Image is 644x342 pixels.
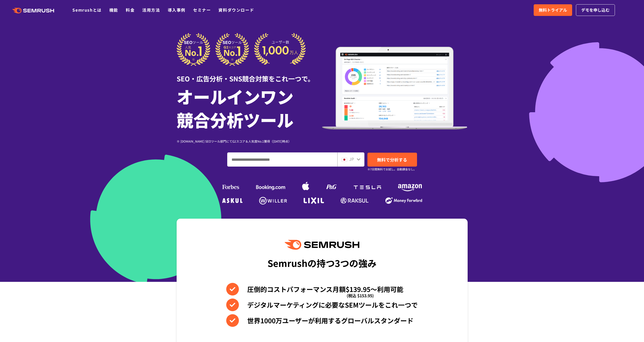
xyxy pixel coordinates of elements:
div: SEO・広告分析・SNS競合対策をこれ一つで。 [177,66,322,83]
img: Semrush [285,240,359,250]
div: Semrushの持つ3つの強み [267,254,377,272]
div: ※ [DOMAIN_NAME] SEOツール部門にてG2スコア＆人気度No.1獲得（[DATE]時点） [177,139,322,144]
a: 活用方法 [142,7,160,13]
span: デモを申し込む [581,7,610,13]
li: デジタルマーケティングに必要なSEMツールをこれ一つで [226,299,418,311]
span: (税込 $153.95) [347,289,374,302]
li: 圧倒的コストパフォーマンス月額$139.95〜利用可能 [226,283,418,295]
input: ドメイン、キーワードまたはURLを入力してください [227,153,337,166]
a: 資料ダウンロード [218,7,254,13]
a: デモを申し込む [576,4,615,16]
span: 無料で分析する [377,156,407,163]
a: 導入事例 [168,7,185,13]
a: 無料トライアル [534,4,572,16]
span: 無料トライアル [539,7,567,13]
a: 料金 [126,7,135,13]
h1: オールインワン 競合分析ツール [177,85,322,131]
a: 機能 [109,7,118,13]
a: 無料で分析する [367,153,417,167]
a: セミナー [193,7,211,13]
small: ※7日間無料でお試し。自動課金なし。 [367,167,416,172]
li: 世界1000万ユーザーが利用するグローバルスタンダード [226,314,418,327]
a: Semrushとは [72,7,101,13]
span: JP [349,156,354,162]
